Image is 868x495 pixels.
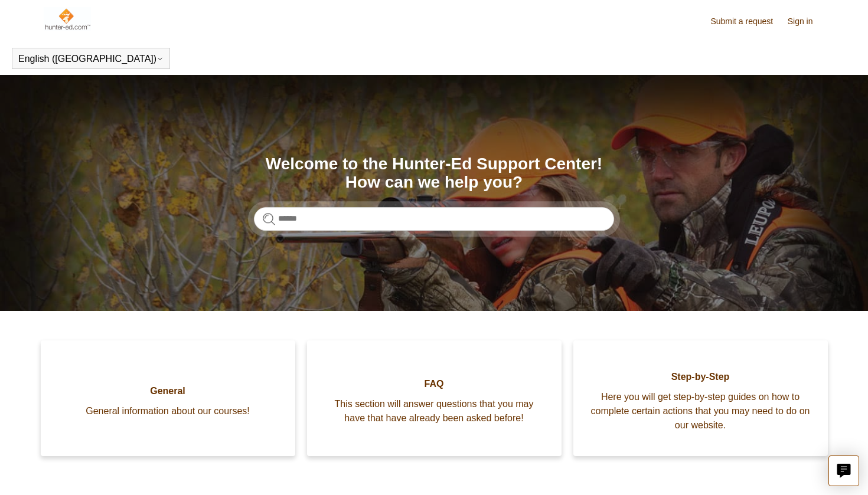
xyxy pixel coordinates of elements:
[591,390,810,432] span: Here you will get step-by-step guides on how to complete certain actions that you may need to do ...
[325,377,544,391] span: FAQ
[254,155,614,192] h1: Welcome to the Hunter-Ed Support Center! How can we help you?
[573,340,828,456] a: Step-by-Step Here you will get step-by-step guides on how to complete certain actions that you ma...
[828,455,859,486] button: Live chat
[325,397,544,425] span: This section will answer questions that you may have that have already been asked before!
[591,370,810,384] span: Step-by-Step
[58,384,278,398] span: General
[254,207,614,231] input: Search
[710,15,785,28] a: Submit a request
[41,340,295,456] a: General General information about our courses!
[58,404,278,418] span: General information about our courses!
[18,54,164,64] button: English ([GEOGRAPHIC_DATA])
[44,7,92,31] img: Hunter-Ed Help Center home page
[307,340,562,456] a: FAQ This section will answer questions that you may have that have already been asked before!
[788,15,825,28] a: Sign in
